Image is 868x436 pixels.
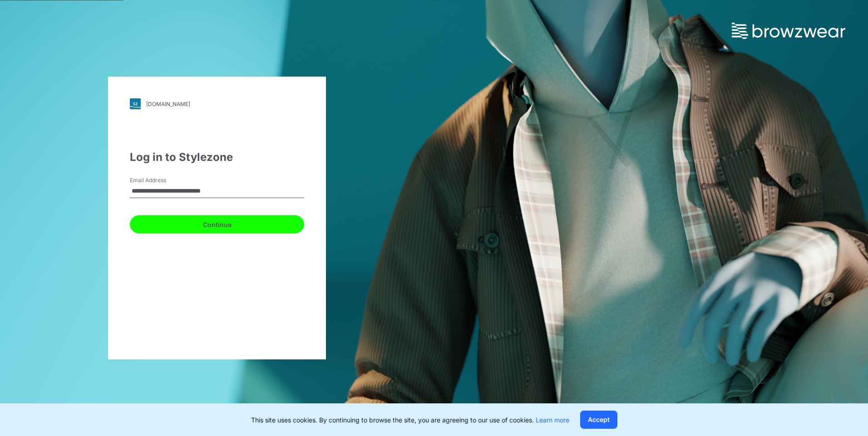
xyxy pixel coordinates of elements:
[130,98,304,109] a: [DOMAIN_NAME]
[732,23,845,39] img: browzwear-logo.73288ffb.svg
[130,215,304,233] button: Continue
[130,149,304,165] div: Log in to Stylezone
[251,415,569,425] p: This site uses cookies. By continuing to browse the site, you are agreeing to our use of cookies.
[146,101,190,107] div: [DOMAIN_NAME]
[130,176,193,184] label: Email Address
[130,98,141,109] img: svg+xml;base64,PHN2ZyB3aWR0aD0iMjgiIGhlaWdodD0iMjgiIHZpZXdCb3g9IjAgMCAyOCAyOCIgZmlsbD0ibm9uZSIgeG...
[536,416,569,424] a: Learn more
[580,411,617,429] button: Accept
